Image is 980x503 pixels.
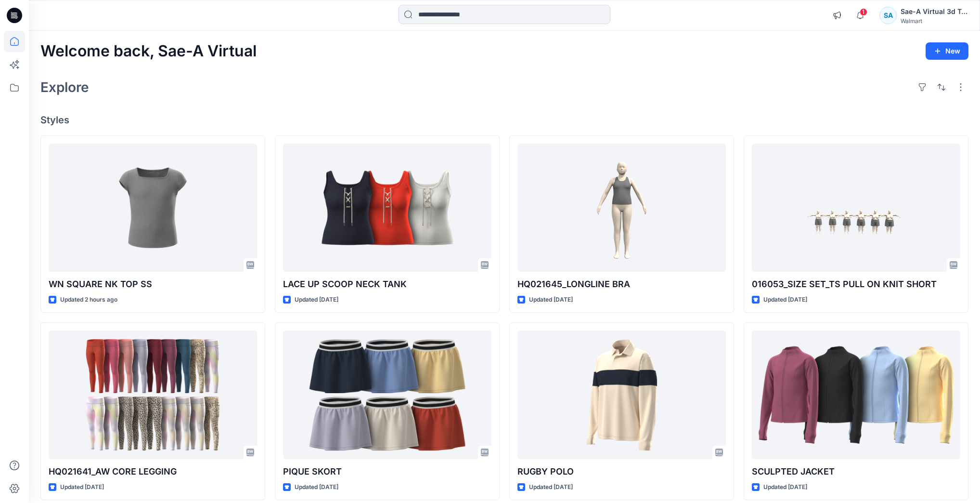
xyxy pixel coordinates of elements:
p: HQ021645_LONGLINE BRA [517,278,726,291]
p: Updated [DATE] [763,295,807,305]
p: Updated [DATE] [60,482,104,492]
button: New [926,42,968,60]
div: Walmart [901,17,968,25]
a: LACE UP SCOOP NECK TANK [283,144,491,272]
a: SCULPTED JACKET [752,331,960,459]
a: 016053_SIZE SET_TS PULL ON KNIT SHORT [752,144,960,272]
p: Updated [DATE] [295,482,338,492]
p: Updated [DATE] [529,482,573,492]
a: HQ021641_AW CORE LEGGING [49,331,257,459]
a: WN SQUARE NK TOP SS [49,144,257,272]
h2: Welcome back, Sae-A Virtual [40,42,257,60]
p: SCULPTED JACKET [752,465,960,478]
a: HQ021645_LONGLINE BRA [517,144,726,272]
p: PIQUE SKORT [283,465,491,478]
a: RUGBY POLO [517,331,726,459]
div: SA [879,7,897,24]
p: RUGBY POLO [517,465,726,478]
div: Sae-A Virtual 3d Team [901,6,968,17]
p: Updated [DATE] [295,295,338,305]
p: 016053_SIZE SET_TS PULL ON KNIT SHORT [752,278,960,291]
a: PIQUE SKORT [283,331,491,459]
span: 1 [860,8,867,16]
p: Updated [DATE] [529,295,573,305]
p: Updated 2 hours ago [60,295,117,305]
p: Updated [DATE] [763,482,807,492]
p: LACE UP SCOOP NECK TANK [283,278,491,291]
p: WN SQUARE NK TOP SS [49,278,257,291]
p: HQ021641_AW CORE LEGGING [49,465,257,478]
h2: Explore [40,79,89,95]
h4: Styles [40,114,968,126]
